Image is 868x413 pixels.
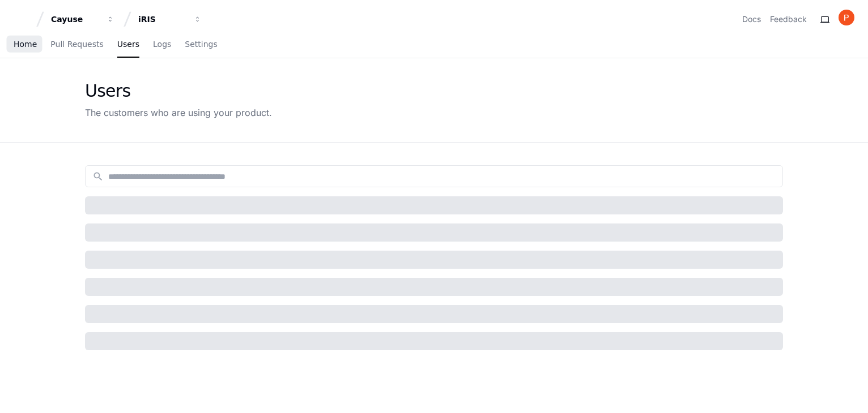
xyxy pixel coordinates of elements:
[85,81,272,101] div: Users
[14,41,37,48] span: Home
[839,10,854,25] img: ACg8ocLsmbgQIqms8xuUbv_iqjIQXeV8xnqR546_ihkKA_7J6BnHrA=s96-c
[85,106,272,119] div: The customers who are using your product.
[185,32,217,58] a: Settings
[138,14,187,25] div: iRIS
[770,14,807,25] button: Feedback
[153,32,171,58] a: Logs
[742,14,761,25] a: Docs
[153,41,171,48] span: Logs
[51,14,100,25] div: Cayuse
[50,41,103,48] span: Pull Requests
[113,62,137,71] span: Pylon
[134,9,206,29] button: iRIS
[46,9,119,29] button: Cayuse
[80,62,137,71] a: Powered byPylon
[185,41,217,48] span: Settings
[50,32,103,58] a: Pull Requests
[117,41,139,48] span: Users
[117,32,139,58] a: Users
[92,171,104,182] mat-icon: search
[14,32,37,58] a: Home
